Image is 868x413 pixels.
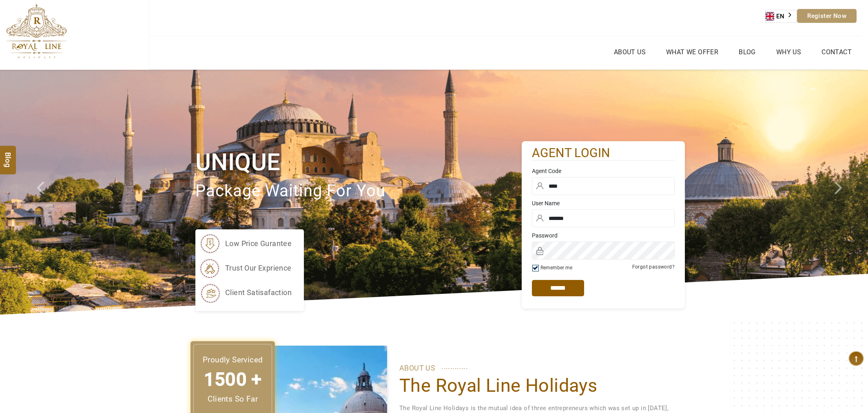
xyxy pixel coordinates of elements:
[765,10,797,23] aside: Language selected: English
[774,46,803,58] a: Why Us
[825,70,868,315] a: Check next image
[819,46,854,58] a: Contact
[532,167,675,175] label: Agent Code
[765,10,797,23] div: Language
[532,199,675,207] label: User Name
[199,233,292,254] li: low price gurantee
[199,282,292,303] li: client satisafaction
[737,46,758,58] a: Blog
[612,46,648,58] a: About Us
[532,145,675,161] h2: agent login
[399,374,673,397] h1: The Royal Line Holidays
[532,231,675,240] label: Password
[797,9,857,23] a: Register Now
[540,265,572,271] label: Remember me
[632,264,675,270] a: Forgot password?
[26,70,69,315] a: Check next prev
[664,46,720,58] a: What we Offer
[195,178,522,205] p: package waiting for you
[766,10,797,22] a: EN
[3,152,13,159] span: Blog
[6,4,67,59] img: The Royal Line Holidays
[199,258,292,278] li: trust our exprience
[441,360,468,373] span: ............
[195,147,522,178] h1: Unique
[399,362,673,374] p: ABOUT US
